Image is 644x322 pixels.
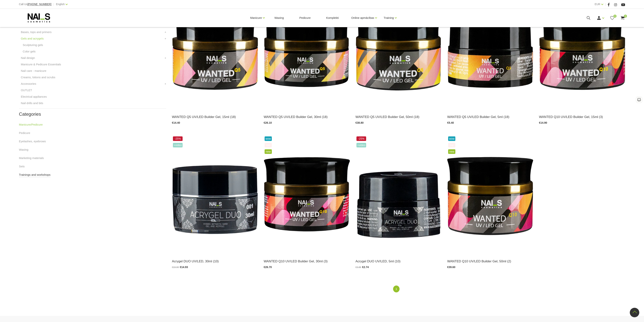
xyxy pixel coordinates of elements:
a: WANTED Q10 UV/LED Builder Gel, 50ml (2) [447,259,533,264]
a: Nail drills and bits [21,101,43,105]
a: WANTED Q10 UV/LED Builder Gel, 15ml (3) [539,114,625,119]
span: €2.74 [362,266,369,269]
img: The team of NAI_S cosmetics specialists has created a gel that has been WANTED for long time by n... [264,135,350,254]
a: Nail care - manicure [21,69,46,73]
span: €14.93 [180,266,188,269]
span: €39.60 [447,266,455,269]
span: +Video [173,143,183,147]
a: Marketing materials [19,156,44,160]
a: + [165,81,166,86]
a: + [165,36,166,41]
a: Komplekti [323,9,342,27]
span: €19.90 [172,266,179,269]
a: Eyelashes, eyebrows [19,139,46,144]
a: Manicure & Pedicure Essentials [21,62,61,67]
a: Pedicure [19,131,30,135]
span: wow [265,136,272,141]
a: English [56,2,65,6]
a: Color gels [23,49,36,54]
a: Acrygel DUO UV/LED, 30ml (10) [172,259,258,264]
nav: catalog-product-list [172,286,625,293]
a: + [165,30,166,34]
span: €3.65 [356,266,361,269]
a: Waxing [19,147,28,152]
a: Nail design [21,56,35,60]
a: Sets [19,164,25,169]
a: Sculpturing gels [23,43,43,47]
span: €14.40 [172,121,180,124]
a: WANTED Q5 UV/LED Builder Gel, 30ml (18) [264,114,350,119]
a: Accessories [21,81,36,86]
a: 0 [620,16,625,20]
span: -25% [356,136,366,141]
img: The team of NAI_S cosmetics specialists has created a gel that has been WANTED for long time by n... [447,135,533,254]
span: new [448,149,455,154]
a: Pedicure [296,9,314,27]
a: WANTED Q5 UV/LED Builder Gel, 5ml (18) [447,114,533,119]
a: Manicure [250,10,262,25]
a: Bases, tops and primers [21,30,52,34]
span: | [53,2,54,7]
span: -25% [173,136,183,141]
a: EUR [595,2,600,6]
span: top [448,143,455,147]
a: 1 [393,286,400,293]
a: WANTED Q5 UV/LED Builder Gel, 15ml (18) [172,114,258,119]
a: Electrical appliances [21,94,47,99]
a: Waxing [271,9,287,27]
span: wow [448,136,455,141]
a: Gels and acrygels [21,36,44,41]
a: WANTED Q10 UV/LED Builder Gel, 30ml (3) [264,259,350,264]
span: €5.40 [447,121,454,124]
a: + [165,56,166,60]
span: | [605,2,606,7]
span: 0 [624,15,627,18]
a: Manicure/Pedicure [19,122,43,127]
img: WHAT IS Acrygel DUO? And what problems does it solve?• Combines the properties of flexible acryge... [172,135,258,254]
span: new [265,149,272,154]
span: 0 [613,15,616,18]
span: €38.80 [356,121,364,124]
a: Online apmācības [351,10,374,25]
a: OUTLET [21,88,32,93]
a: Trainings and workshops [19,172,50,177]
span: €26.10 [264,121,272,124]
a: WANTED Q5 UV/LED Builder Gel, 50ml (18) [356,114,442,119]
h2: Categories [19,112,166,117]
span: +Video [356,143,366,147]
div: Call Us [19,2,51,7]
a: 0 [610,16,615,20]
span: €14.90 [539,121,547,124]
span: €26.70 [264,266,272,269]
a: Training [384,10,394,25]
span: top [265,143,272,147]
a: Acrygel DUO UV/LED, 5ml (10) [356,259,442,264]
a: [PHONE_NUMBER] [28,3,51,6]
a: Creams, lotions and scrubs [21,75,55,80]
img: WHAT IS DUO GEL? And what problems does it solve?• Combines the properties of flexible acrygel, d... [356,135,442,254]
